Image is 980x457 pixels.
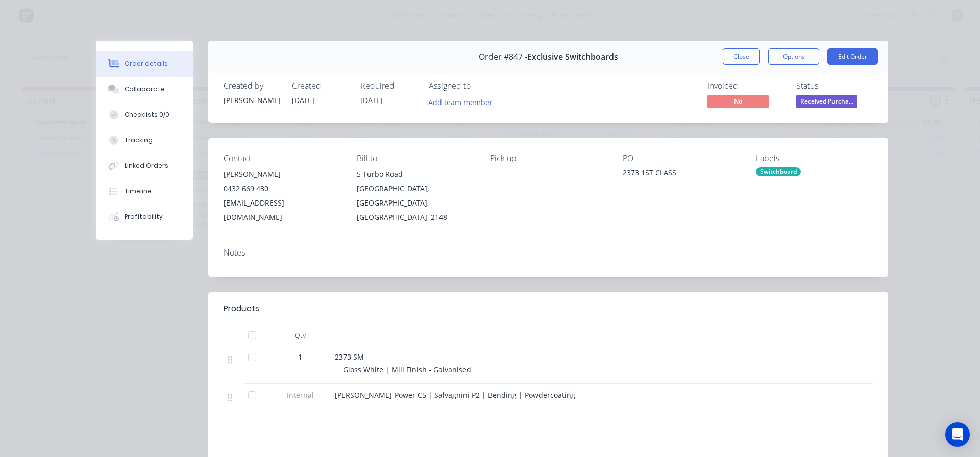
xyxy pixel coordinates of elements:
span: Gloss White | Mill Finish - Galvanised [343,365,471,374]
div: Invoiced [707,81,784,91]
div: Linked Orders [125,161,168,170]
button: Received Purcha... [796,95,857,110]
span: [DATE] [360,95,383,105]
div: Labels [756,154,873,163]
div: Products [224,302,259,315]
button: Timeline [96,179,193,204]
div: Bill to [357,154,474,163]
button: Collaborate [96,77,193,102]
span: Received Purcha... [796,95,857,108]
span: 1 [298,351,302,362]
div: Created [292,81,348,91]
div: Switchboard [756,167,801,176]
span: Exclusive Switchboards [527,52,618,62]
span: Internal [274,390,327,400]
button: Add team member [429,95,498,109]
div: [PERSON_NAME] [224,167,340,182]
div: Checklists 0/0 [125,110,169,119]
div: Created by [224,81,280,91]
span: [PERSON_NAME]-Power C5 | Salvagnini P2 | Bending | Powdercoating [335,390,575,400]
button: Linked Orders [96,153,193,179]
button: Close [723,48,760,65]
div: Qty [269,325,331,345]
span: No [707,95,769,108]
button: Options [768,48,819,65]
div: [EMAIL_ADDRESS][DOMAIN_NAME] [224,196,340,224]
button: Order details [96,51,193,77]
div: [GEOGRAPHIC_DATA], [GEOGRAPHIC_DATA], [GEOGRAPHIC_DATA], 2148 [357,182,474,224]
div: Timeline [125,187,152,196]
div: 5 Turbo Road [357,167,474,182]
button: Add team member [423,95,498,109]
div: Collaborate [125,85,165,94]
div: Status [796,81,873,91]
button: Tracking [96,128,193,153]
div: 5 Turbo Road[GEOGRAPHIC_DATA], [GEOGRAPHIC_DATA], [GEOGRAPHIC_DATA], 2148 [357,167,474,224]
button: Edit Order [827,48,878,65]
div: Contact [224,154,340,163]
div: 2373 1ST CLASS [623,167,740,182]
div: Pick up [490,154,607,163]
div: Open Intercom Messenger [945,422,970,447]
button: Checklists 0/0 [96,102,193,128]
div: Tracking [125,136,153,145]
div: Required [360,81,416,91]
div: 0432 669 430 [224,182,340,196]
div: [PERSON_NAME] [224,95,280,106]
span: Order #847 - [479,52,527,62]
div: Order details [125,59,168,68]
span: [DATE] [292,95,314,105]
div: [PERSON_NAME]0432 669 430[EMAIL_ADDRESS][DOMAIN_NAME] [224,167,340,224]
div: Assigned to [429,81,531,91]
div: Notes [224,248,873,258]
button: Profitability [96,204,193,230]
div: Profitability [125,212,163,221]
span: 2373 SM [335,352,364,362]
div: PO [623,154,740,163]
